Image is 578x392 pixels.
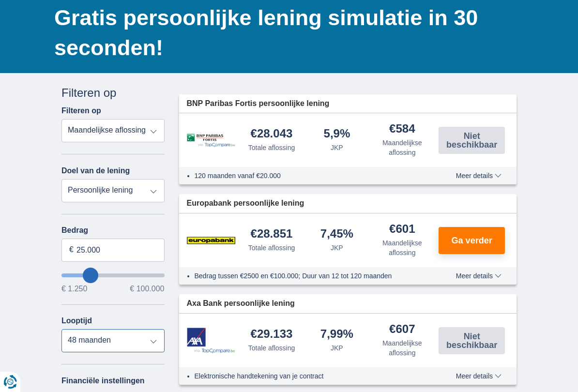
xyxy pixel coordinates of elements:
[452,236,492,245] span: Ga verder
[187,198,304,209] span: Europabank persoonlijke lening
[130,285,164,293] span: € 100.000
[439,227,505,254] button: Ga verder
[331,343,343,353] div: JKP
[449,272,509,280] button: Meer details
[187,228,235,253] img: product.pl.alt Europabank
[187,98,330,109] span: BNP Paribas Fortis persoonlijke lening
[195,271,435,281] li: Bedrag tussen €2500 en €100.000; Duur van 12 tot 120 maanden
[61,285,87,293] span: € 1.250
[373,338,431,358] div: Maandelijkse aflossing
[195,371,435,381] li: Elektronische handtekening van je contract
[389,223,415,236] div: €601
[195,171,435,181] li: 120 maanden vanaf €20.000
[331,143,343,152] div: JKP
[61,106,101,115] label: Filteren op
[61,226,165,235] label: Bedrag
[456,272,502,279] span: Meer details
[456,172,502,179] span: Meer details
[439,327,505,354] button: Niet beschikbaar
[439,127,505,154] button: Niet beschikbaar
[187,298,295,309] span: Axa Bank persoonlijke lening
[449,172,509,180] button: Meer details
[331,243,343,253] div: JKP
[248,343,295,353] div: Totale aflossing
[449,372,509,380] button: Meer details
[324,128,350,141] div: 5,9%
[441,332,502,349] span: Niet beschikbaar
[61,166,130,175] label: Doel van de lening
[69,244,74,256] span: €
[320,228,353,241] div: 7,45%
[248,243,295,253] div: Totale aflossing
[441,132,502,149] span: Niet beschikbaar
[187,134,235,148] img: product.pl.alt BNP Paribas Fortis
[373,138,431,157] div: Maandelijkse aflossing
[251,228,293,241] div: €28.851
[54,3,517,63] h1: Gratis persoonlijke lening simulatie in 30 seconden!
[373,238,431,257] div: Maandelijkse aflossing
[61,273,165,277] input: wantToBorrow
[61,377,145,385] label: Financiële instellingen
[389,123,415,136] div: €584
[61,317,92,325] label: Looptijd
[248,143,295,152] div: Totale aflossing
[320,328,353,341] div: 7,99%
[251,328,293,341] div: €29.133
[61,85,165,101] div: Filteren op
[389,323,415,336] div: €607
[187,328,235,353] img: product.pl.alt Axa Bank
[251,128,293,141] div: €28.043
[456,373,502,379] span: Meer details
